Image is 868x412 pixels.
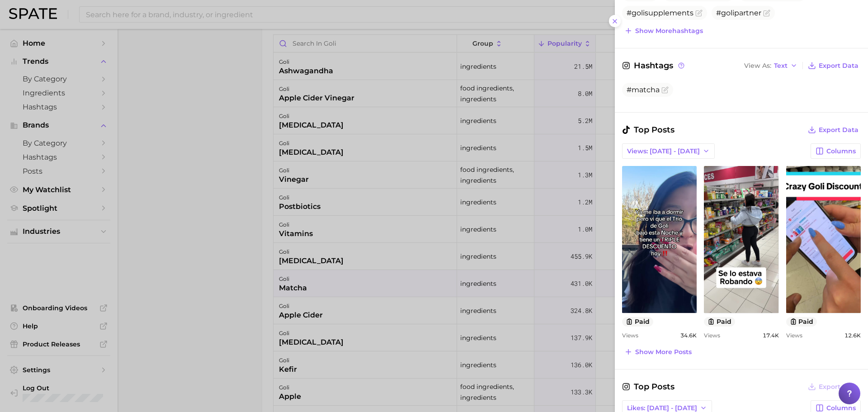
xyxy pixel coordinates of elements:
[819,62,859,70] span: Export Data
[704,332,720,339] span: Views
[811,143,861,159] button: Columns
[744,63,771,68] span: View As
[819,126,859,134] span: Export Data
[622,317,653,327] button: paid
[622,380,675,393] span: Top Posts
[763,9,770,17] button: Flag as miscategorized or irrelevant
[695,9,703,17] button: Flag as miscategorized or irrelevant
[742,60,800,71] button: View AsText
[680,332,697,339] span: 34.6k
[635,27,703,35] span: Show more hashtags
[622,24,705,37] button: Show morehashtags
[627,85,660,94] span: #matcha
[627,9,693,17] span: #golisupplements
[622,123,675,136] span: Top Posts
[622,346,694,358] button: Show more posts
[774,63,788,68] span: Text
[704,317,735,327] button: paid
[844,332,861,339] span: 12.6k
[716,9,761,17] span: #golipartner
[627,404,697,412] span: Likes: [DATE] - [DATE]
[819,383,859,391] span: Export Data
[786,317,817,327] button: paid
[622,143,715,159] button: Views: [DATE] - [DATE]
[826,404,856,412] span: Columns
[806,59,861,72] button: Export Data
[806,380,861,393] button: Export Data
[786,332,802,339] span: Views
[826,147,856,155] span: Columns
[627,147,700,155] span: Views: [DATE] - [DATE]
[622,332,638,339] span: Views
[763,332,779,339] span: 17.4k
[635,348,692,356] span: Show more posts
[661,86,669,94] button: Flag as miscategorized or irrelevant
[806,123,861,136] button: Export Data
[622,59,686,72] span: Hashtags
